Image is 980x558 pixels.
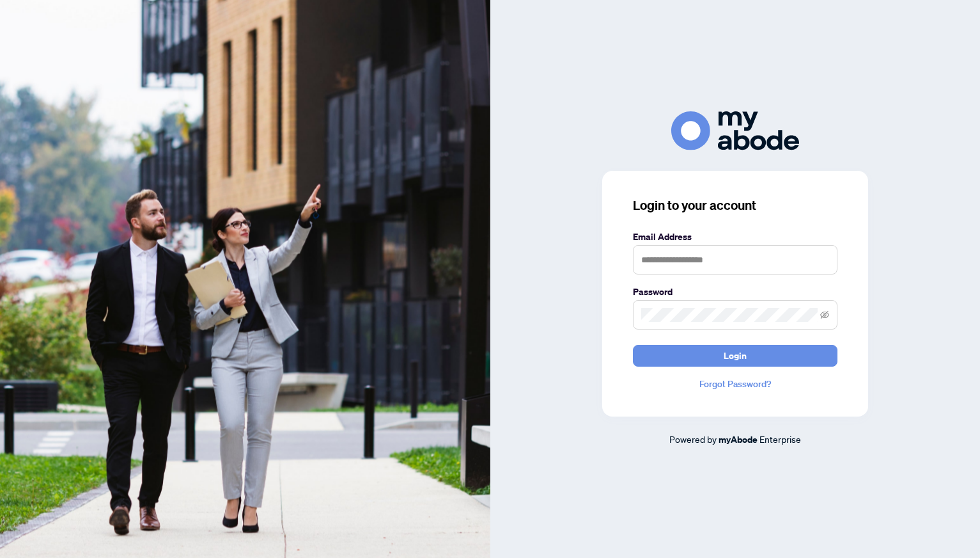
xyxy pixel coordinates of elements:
span: Enterprise [759,433,801,445]
span: Powered by [669,433,717,445]
a: myAbode [719,433,758,447]
span: Login [724,346,747,366]
a: Forgot Password? [633,377,837,391]
button: Login [633,345,837,367]
img: ma-logo [671,111,799,150]
label: Password [633,285,837,299]
h3: Login to your account [633,196,837,214]
label: Email Address [633,230,837,244]
span: eye-invisible [820,310,829,319]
